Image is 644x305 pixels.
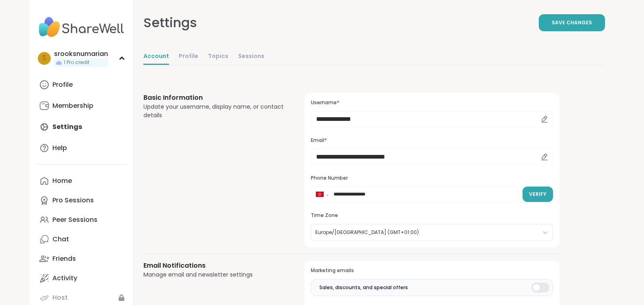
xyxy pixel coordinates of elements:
div: Manage email and newsletter settings [143,271,285,279]
div: Host [52,293,68,302]
div: Home [52,176,72,185]
div: Membership [52,101,93,110]
h3: Email Notifications [143,261,285,271]
h3: Time Zone [311,212,553,219]
h3: Username* [311,99,553,106]
a: Profile [179,49,198,65]
a: Profile [36,75,127,95]
div: Update your username, display name, or contact details [143,103,285,120]
span: Save Changes [552,19,592,26]
a: Membership [36,96,127,116]
a: Chat [36,230,127,249]
a: Pro Sessions [36,191,127,210]
div: srooksnumarian [54,49,108,58]
a: Sessions [238,49,265,65]
h3: Basic Information [143,93,285,103]
span: Verify [529,191,546,198]
a: Home [36,171,127,191]
button: Verify [523,187,553,202]
a: Help [36,138,127,158]
a: Friends [36,249,127,268]
span: s [42,53,46,64]
a: Account [143,49,169,65]
h3: Email* [311,137,553,144]
a: Topics [208,49,228,65]
div: Chat [52,235,69,244]
span: 1 Pro credit [64,59,89,66]
span: Sales, discounts, and special offers [319,284,408,291]
a: Activity [36,268,127,288]
div: Peer Sessions [52,215,98,224]
div: Settings [143,13,197,32]
a: Peer Sessions [36,210,127,230]
img: ShareWell Nav Logo [36,13,127,41]
button: Save Changes [539,14,605,31]
h3: Marketing emails [311,267,553,274]
div: Friends [52,254,76,263]
div: Pro Sessions [52,196,94,205]
div: Profile [52,80,73,89]
div: Help [52,144,67,152]
div: Activity [52,274,77,283]
h3: Phone Number [311,175,553,182]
